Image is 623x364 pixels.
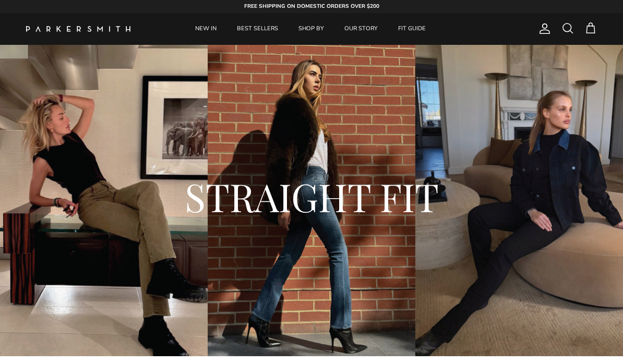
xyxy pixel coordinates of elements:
h2: STRAIGHT FIT [57,172,566,222]
a: BEST SELLERS [227,13,287,45]
strong: FREE SHIPPING ON DOMESTIC ORDERS OVER $200 [244,3,379,10]
a: Account [534,22,551,35]
a: FIT GUIDE [389,13,435,45]
a: NEW IN [186,13,226,45]
a: SHOP BY [289,13,333,45]
a: OUR STORY [335,13,387,45]
img: Parker Smith [26,26,130,32]
div: Primary [155,13,465,45]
